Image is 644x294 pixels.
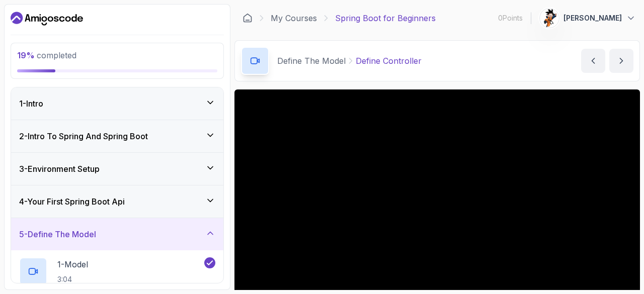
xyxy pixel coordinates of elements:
[11,11,83,27] a: Dashboard
[57,274,88,284] p: 3:04
[11,218,223,250] button: 5-Define The Model
[11,87,223,120] button: 1-Intro
[17,50,35,60] span: 19 %
[19,228,96,240] h3: 5 - Define The Model
[271,12,317,24] a: My Courses
[19,130,148,142] h3: 2 - Intro To Spring And Spring Boot
[11,185,223,218] button: 4-Your First Spring Boot Api
[11,153,223,185] button: 3-Environment Setup
[19,257,215,285] button: 1-Model3:04
[19,195,125,208] h3: 4 - Your First Spring Boot Api
[498,13,523,23] p: 0 Points
[19,163,100,175] h3: 3 - Environment Setup
[11,120,223,152] button: 2-Intro To Spring And Spring Boot
[539,8,636,28] button: user profile image[PERSON_NAME]
[57,258,88,270] p: 1 - Model
[356,55,422,67] p: Define Controller
[563,13,622,23] p: [PERSON_NAME]
[335,12,436,24] p: Spring Boot for Beginners
[19,97,43,110] h3: 1 - Intro
[277,55,346,67] p: Define The Model
[540,9,559,28] img: user profile image
[609,49,633,73] button: next content
[581,49,605,73] button: previous content
[243,13,253,23] a: Dashboard
[17,50,76,60] span: completed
